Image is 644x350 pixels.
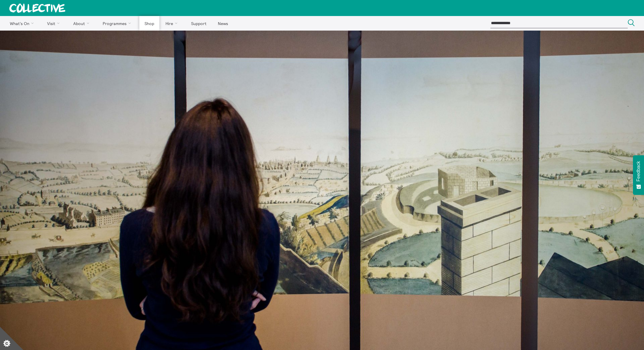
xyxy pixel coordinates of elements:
a: Programmes [98,16,138,31]
a: News [213,16,233,31]
a: About [68,16,97,31]
a: Visit [42,16,67,31]
span: Feedback [636,161,641,181]
a: Hire [161,16,185,31]
a: What's On [5,16,41,31]
a: Shop [139,16,159,31]
a: Support [186,16,211,31]
button: Feedback - Show survey [633,155,644,195]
